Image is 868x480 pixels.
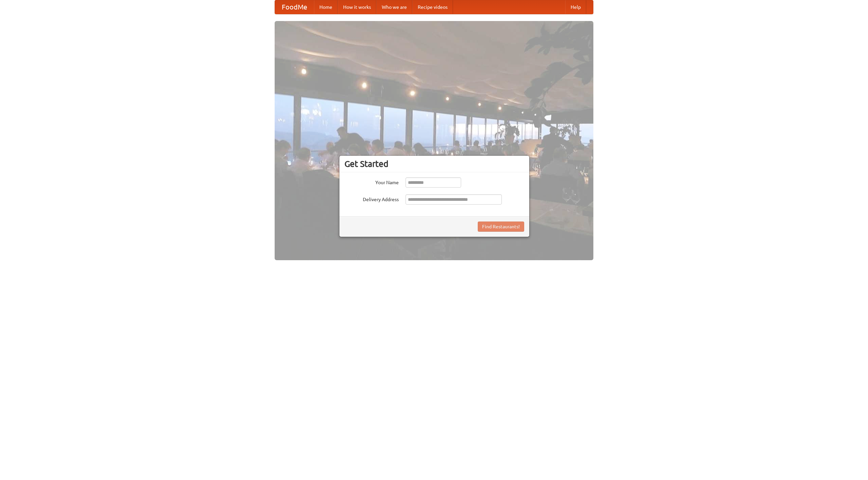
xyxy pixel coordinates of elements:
a: FoodMe [275,0,314,14]
a: Home [314,0,338,14]
h3: Get Started [344,159,524,169]
a: Help [565,0,586,14]
button: Find Restaurants! [478,222,524,232]
label: Delivery Address [344,194,399,203]
a: How it works [338,0,376,14]
label: Your Name [344,177,399,186]
a: Recipe videos [412,0,453,14]
a: Who we are [376,0,412,14]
